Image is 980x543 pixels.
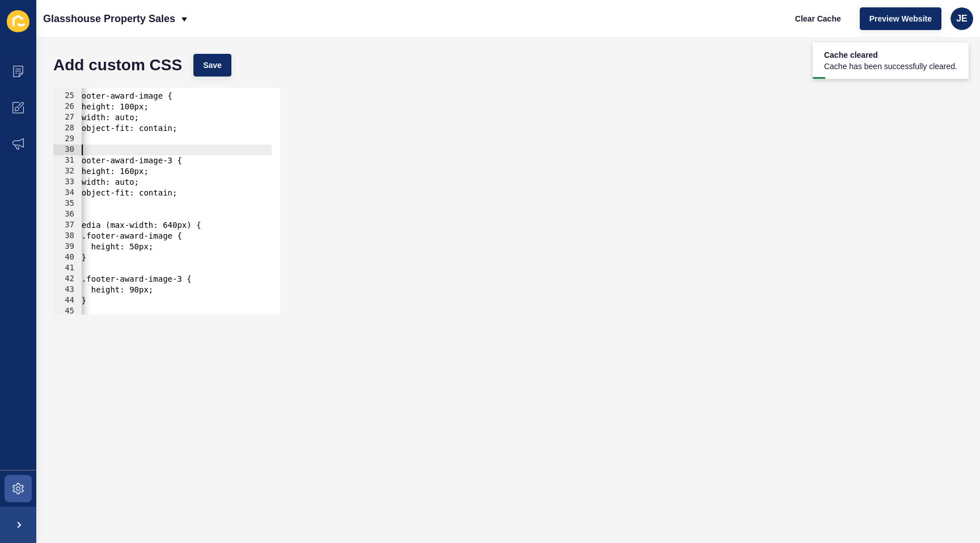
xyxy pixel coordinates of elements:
div: 36 [53,209,82,220]
div: 31 [53,155,82,166]
div: 43 [53,285,82,295]
div: 30 [53,145,82,155]
div: 42 [53,274,82,285]
div: 34 [53,188,82,198]
span: Save [203,60,222,71]
div: 40 [53,252,82,263]
span: Cache has been successfully cleared. [824,61,957,72]
span: Preview Website [869,13,932,24]
button: Clear Cache [785,7,851,30]
span: Cache cleared [824,49,957,61]
div: 38 [53,231,82,241]
span: Clear Cache [795,13,841,24]
button: Preview Website [860,7,941,30]
div: 45 [53,306,82,317]
span: JE [956,13,968,24]
div: 32 [53,166,82,177]
div: 27 [53,112,82,123]
div: 25 [53,91,82,101]
div: 44 [53,295,82,306]
div: 37 [53,220,82,231]
div: 35 [53,198,82,209]
div: 28 [53,123,82,134]
h1: Add custom CSS [53,60,182,71]
div: 39 [53,241,82,252]
p: Glasshouse Property Sales [43,5,175,33]
div: 33 [53,177,82,188]
div: 41 [53,263,82,274]
button: Save [193,54,231,77]
div: 29 [53,134,82,145]
div: 26 [53,101,82,112]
